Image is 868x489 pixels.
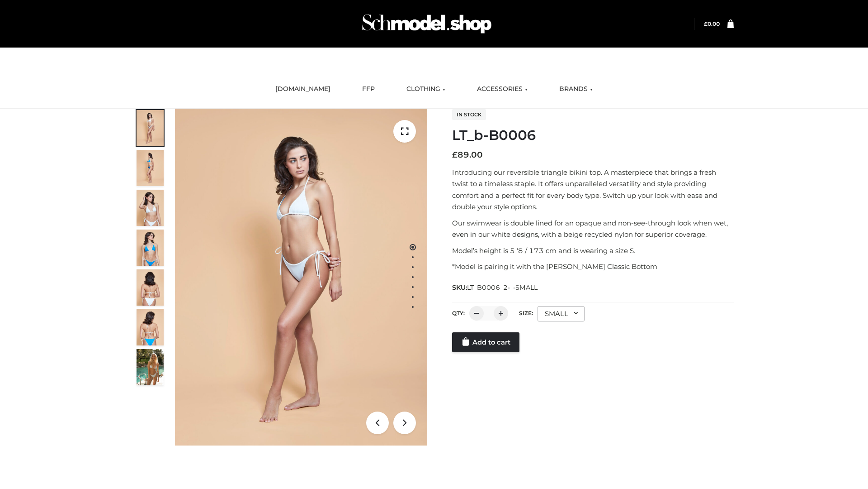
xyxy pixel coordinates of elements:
img: ArielClassicBikiniTop_CloudNine_AzureSky_OW114ECO_1-scaled.jpg [137,110,164,146]
a: ACCESSORIES [470,79,534,99]
img: Schmodel Admin 964 [359,6,495,42]
bdi: 89.00 [452,150,483,160]
p: Our swimwear is double lined for an opaque and non-see-through look when wet, even in our white d... [452,217,734,240]
p: *Model is pairing it with the [PERSON_NAME] Classic Bottom [452,261,734,273]
img: ArielClassicBikiniTop_CloudNine_AzureSky_OW114ECO_4-scaled.jpg [137,230,164,266]
bdi: 0.00 [704,20,720,27]
img: Arieltop_CloudNine_AzureSky2.jpg [137,349,164,385]
div: SMALL [538,306,585,321]
img: ArielClassicBikiniTop_CloudNine_AzureSky_OW114ECO_3-scaled.jpg [137,190,164,226]
a: Add to cart [452,332,519,352]
img: ArielClassicBikiniTop_CloudNine_AzureSky_OW114ECO_7-scaled.jpg [137,269,164,306]
a: [DOMAIN_NAME] [269,79,337,99]
img: ArielClassicBikiniTop_CloudNine_AzureSky_OW114ECO_8-scaled.jpg [137,309,164,345]
p: Model’s height is 5 ‘8 / 173 cm and is wearing a size S. [452,245,734,257]
a: FFP [355,79,382,99]
h1: LT_b-B0006 [452,127,734,144]
label: Size: [519,310,533,316]
img: ArielClassicBikiniTop_CloudNine_AzureSky_OW114ECO_1 [175,109,427,446]
a: CLOTHING [400,79,452,99]
span: £ [704,20,708,27]
span: SKU: [452,282,538,293]
a: £0.00 [704,20,720,27]
span: £ [452,150,458,160]
img: ArielClassicBikiniTop_CloudNine_AzureSky_OW114ECO_2-scaled.jpg [137,150,164,186]
label: QTY: [452,310,465,316]
span: In stock [452,109,486,120]
p: Introducing our reversible triangle bikini top. A masterpiece that brings a fresh twist to a time... [452,167,734,213]
a: BRANDS [552,79,599,99]
span: LT_B0006_2-_-SMALL [467,283,538,292]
